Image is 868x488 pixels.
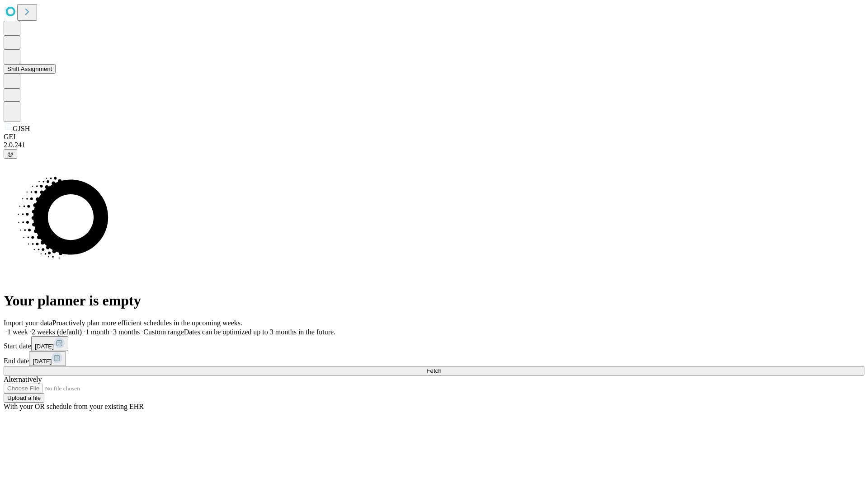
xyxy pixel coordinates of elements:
[4,403,144,410] span: With your OR schedule from your existing EHR
[426,367,441,374] span: Fetch
[4,336,864,351] div: Start date
[4,292,864,309] h1: Your planner is empty
[85,328,109,336] span: 1 month
[4,133,864,141] div: GEI
[143,328,184,336] span: Custom range
[184,328,335,336] span: Dates can be optimized up to 3 months in the future.
[113,328,140,336] span: 3 months
[13,125,30,132] span: GJSH
[32,328,82,336] span: 2 weeks (default)
[4,351,864,366] div: End date
[33,358,52,365] span: [DATE]
[4,149,17,159] button: @
[4,375,42,383] span: Alternatively
[4,366,864,375] button: Fetch
[4,319,52,327] span: Import your data
[7,328,28,336] span: 1 week
[4,393,44,403] button: Upload a file
[7,150,14,157] span: @
[4,141,864,149] div: 2.0.241
[52,319,242,327] span: Proactively plan more efficient schedules in the upcoming weeks.
[35,343,54,350] span: [DATE]
[31,336,68,351] button: [DATE]
[4,64,56,74] button: Shift Assignment
[29,351,66,366] button: [DATE]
